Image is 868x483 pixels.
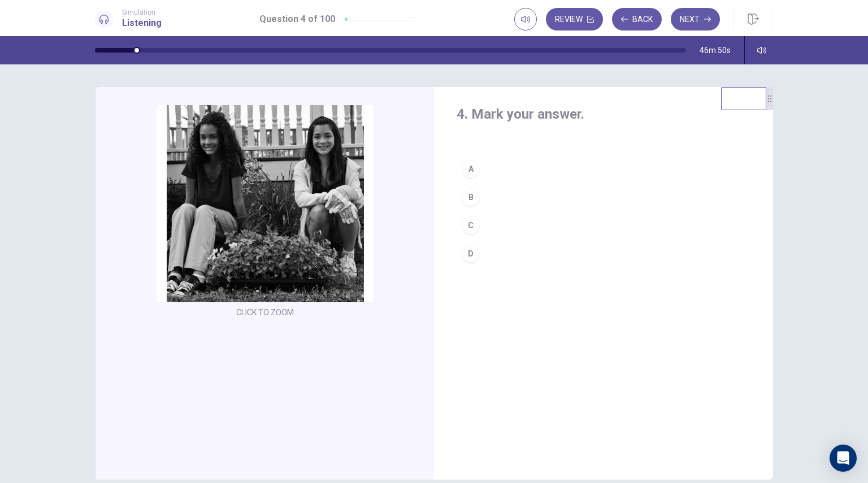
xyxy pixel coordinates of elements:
h1: Question 4 of 100 [259,12,335,26]
button: C [457,211,750,240]
div: A [462,160,480,178]
div: D [462,245,480,263]
span: 46m 50s [700,46,731,55]
h4: 4. Mark your answer. [457,105,750,123]
button: D [457,240,750,268]
div: C [462,216,480,234]
div: Open Intercom Messenger [830,445,857,472]
button: A [457,155,750,183]
h1: Listening [122,16,162,30]
button: Back [612,8,662,31]
div: B [462,188,480,206]
span: Simulation [122,8,162,16]
button: Review [546,8,603,31]
button: Next [671,8,720,31]
button: B [457,183,750,211]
